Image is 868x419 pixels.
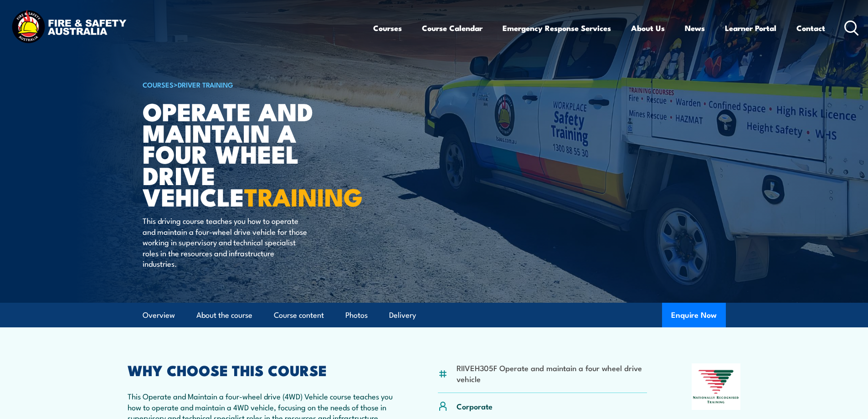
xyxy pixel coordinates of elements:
a: About the course [196,303,252,327]
a: Delivery [389,303,416,327]
a: About Us [631,16,665,40]
a: Emergency Response Services [503,16,611,40]
p: Corporate [457,401,493,411]
a: News [685,16,705,40]
a: COURSES [143,79,174,89]
h1: Operate and Maintain a Four Wheel Drive Vehicle [143,100,368,207]
li: RIIVEH305F Operate and maintain a four wheel drive vehicle [457,362,647,384]
a: Contact [796,16,825,40]
a: Overview [143,303,175,327]
a: Courses [373,16,402,40]
img: Nationally Recognised Training logo. [692,363,741,410]
a: Photos [345,303,368,327]
button: Enquire Now [662,303,726,327]
a: Learner Portal [725,16,776,40]
p: This driving course teaches you how to operate and maintain a four-wheel drive vehicle for those ... [143,215,309,269]
h2: WHY CHOOSE THIS COURSE [128,363,394,376]
strong: TRAINING [244,177,363,215]
h6: > [143,79,368,90]
a: Course Calendar [422,16,483,40]
a: Driver Training [178,79,233,89]
a: Course content [274,303,324,327]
